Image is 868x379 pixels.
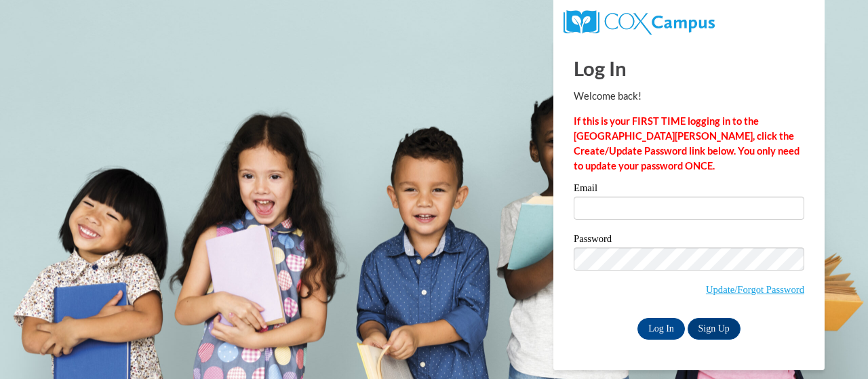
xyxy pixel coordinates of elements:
[637,318,685,340] input: Log In
[574,183,804,197] label: Email
[564,16,715,27] a: COX Campus
[574,234,804,247] label: Password
[574,54,804,82] h1: Log In
[688,318,741,340] a: Sign Up
[574,89,804,104] p: Welcome back!
[574,115,800,172] strong: If this is your FIRST TIME logging in to the [GEOGRAPHIC_DATA][PERSON_NAME], click the Create/Upd...
[706,284,804,295] a: Update/Forgot Password
[564,10,715,35] img: COX Campus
